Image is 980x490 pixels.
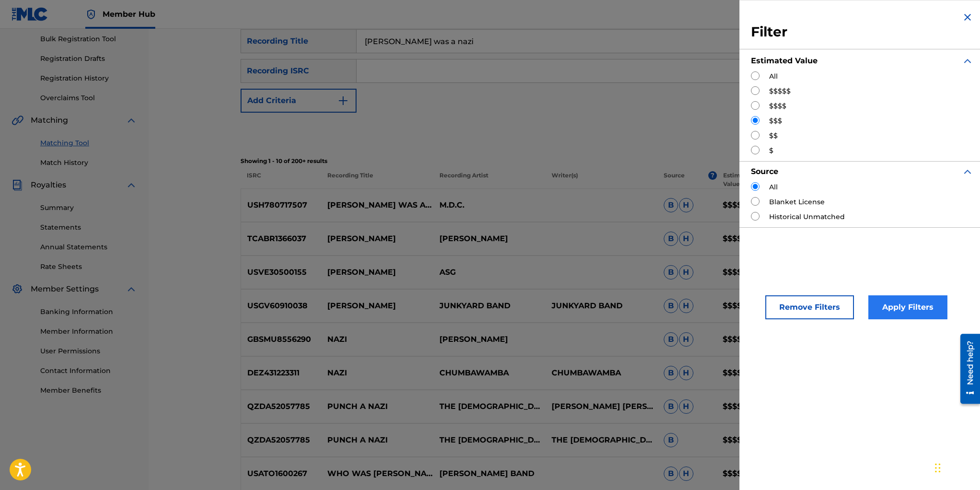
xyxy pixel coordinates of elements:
[321,334,433,345] p: NAZI
[321,300,433,312] p: [PERSON_NAME]
[40,34,137,44] a: Bulk Registration Tool
[241,199,322,211] p: USH780717507
[769,71,778,82] label: All
[433,434,545,446] p: THE [DEMOGRAPHIC_DATA]
[12,179,23,191] img: Royalties
[321,434,433,446] p: PUNCH A NAZI
[126,283,137,295] img: expand
[433,367,545,379] p: CHUMBAWAMBA
[664,433,678,447] span: B
[126,179,137,191] img: expand
[241,367,322,379] p: DEZ431223311
[932,444,980,490] div: Chat Widget
[40,346,137,356] a: User Permissions
[664,171,685,188] p: Source
[716,468,776,479] p: $$$$
[40,262,137,272] a: Rate Sheets
[545,300,657,312] p: JUNKYARD BAND
[241,89,357,113] button: Add Criteria
[664,232,678,246] span: B
[321,468,433,479] p: WHO WAS [PERSON_NAME]?
[40,158,137,168] a: Match History
[433,468,545,479] p: [PERSON_NAME] BAND
[321,367,433,379] p: NAZI
[679,332,693,347] span: H
[751,56,818,65] strong: Estimated Value
[40,222,137,233] a: Statements
[126,115,137,126] img: expand
[769,101,786,111] label: $$$$
[31,283,99,295] span: Member Settings
[716,334,776,345] p: $$$$
[769,212,845,222] label: Historical Unmatched
[664,467,678,481] span: B
[953,330,980,407] iframe: Resource Center
[321,401,433,412] p: PUNCH A NAZI
[769,116,782,126] label: $$$
[433,171,545,188] p: Recording Artist
[935,454,941,482] div: Drag
[708,171,717,180] span: ?
[321,267,433,278] p: [PERSON_NAME]
[321,171,433,188] p: Recording Title
[40,366,137,376] a: Contact Information
[679,198,693,212] span: H
[751,167,778,176] strong: Source
[40,93,137,103] a: Overclaims Tool
[321,199,433,211] p: [PERSON_NAME] WAS A NAZI
[85,9,97,20] img: Top Rightsholder
[433,267,545,278] p: ASG
[241,401,322,412] p: QZDA52057785
[679,232,693,246] span: H
[241,157,888,165] p: Showing 1 - 10 of 200+ results
[679,299,693,313] span: H
[716,300,776,312] p: $$$$
[241,233,322,245] p: TCABR1366037
[769,146,773,156] label: $
[664,399,678,414] span: B
[679,265,693,280] span: H
[103,9,155,20] span: Member Hub
[664,366,678,380] span: B
[962,166,973,177] img: expand
[12,283,23,295] img: Member Settings
[40,327,137,337] a: Member Information
[31,115,68,126] span: Matching
[40,307,137,317] a: Banking Information
[716,233,776,245] p: $$$$
[769,86,791,96] label: $$$$$
[545,171,657,188] p: Writer(s)
[321,233,433,245] p: [PERSON_NAME]
[664,198,678,212] span: B
[716,434,776,446] p: $$$$
[12,115,23,126] img: Matching
[769,131,778,141] label: $$
[40,138,137,148] a: Matching Tool
[241,267,322,278] p: USVE30500155
[337,95,349,106] img: 9d2ae6d4665cec9f34b9.svg
[868,295,947,319] button: Apply Filters
[241,468,322,479] p: USATO1600267
[241,300,322,312] p: USGV60910038
[769,197,825,207] label: Blanket License
[962,12,973,23] img: close
[241,29,888,151] form: Search Form
[40,203,137,213] a: Summary
[765,295,854,319] button: Remove Filters
[433,300,545,312] p: JUNKYARD BAND
[664,299,678,313] span: B
[664,265,678,280] span: B
[40,242,137,252] a: Annual Statements
[962,55,973,67] img: expand
[716,199,776,211] p: $$$$
[679,467,693,481] span: H
[716,401,776,412] p: $$$$
[12,7,48,21] img: MLC Logo
[545,367,657,379] p: CHUMBAWAMBA
[433,233,545,245] p: [PERSON_NAME]
[751,23,973,41] h3: Filter
[241,334,322,345] p: GBSMU8556290
[545,434,657,446] p: THE [DEMOGRAPHIC_DATA]
[241,434,322,446] p: QZDA52057785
